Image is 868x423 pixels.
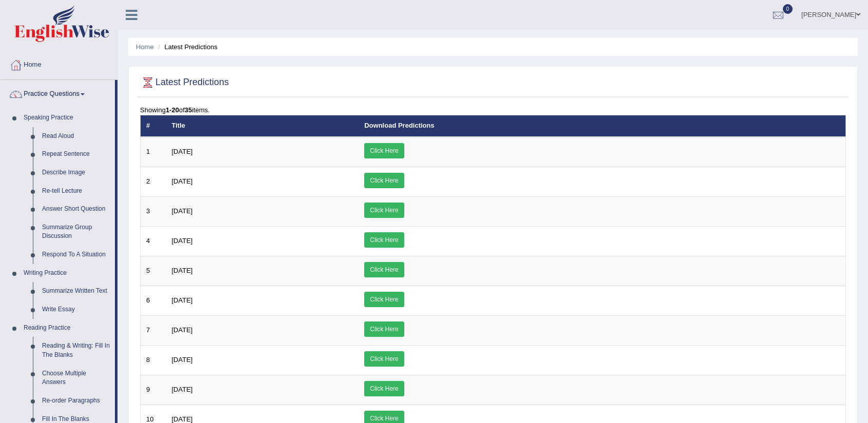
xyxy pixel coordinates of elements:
[359,115,845,137] th: Download Predictions
[172,148,193,155] span: [DATE]
[172,177,193,185] span: [DATE]
[364,143,404,158] a: Click Here
[364,381,404,396] a: Click Here
[140,105,846,115] div: Showing of items.
[37,200,115,218] a: Answer Short Question
[141,137,166,167] td: 1
[141,345,166,375] td: 8
[37,392,115,410] a: Re-order Paragraphs
[172,356,193,364] span: [DATE]
[136,43,154,51] a: Home
[172,237,193,245] span: [DATE]
[172,296,193,304] span: [DATE]
[19,109,115,127] a: Speaking Practice
[166,115,359,137] th: Title
[37,182,115,200] a: Re-tell Lecture
[172,207,193,215] span: [DATE]
[172,326,193,334] span: [DATE]
[37,365,115,392] a: Choose Multiple Answers
[37,127,115,146] a: Read Aloud
[364,232,404,248] a: Click Here
[172,267,193,274] span: [DATE]
[141,315,166,345] td: 7
[185,106,192,114] b: 35
[364,173,404,188] a: Click Here
[1,80,115,106] a: Practice Questions
[364,262,404,277] a: Click Here
[141,115,166,137] th: #
[37,282,115,300] a: Summarize Written Text
[155,42,218,52] li: Latest Predictions
[141,375,166,405] td: 9
[141,286,166,315] td: 6
[364,292,404,307] a: Click Here
[37,218,115,246] a: Summarize Group Discussion
[141,167,166,196] td: 2
[141,256,166,286] td: 5
[364,321,404,337] a: Click Here
[141,196,166,226] td: 3
[19,264,115,283] a: Writing Practice
[37,300,115,319] a: Write Essay
[1,51,117,76] a: Home
[37,164,115,182] a: Describe Image
[37,145,115,164] a: Repeat Sentence
[172,386,193,393] span: [DATE]
[783,4,793,14] span: 0
[37,337,115,364] a: Reading & Writing: Fill In The Blanks
[364,351,404,367] a: Click Here
[140,75,229,90] h2: Latest Predictions
[141,226,166,256] td: 4
[166,106,179,114] b: 1-20
[172,415,193,423] span: [DATE]
[19,319,115,337] a: Reading Practice
[364,203,404,218] a: Click Here
[37,246,115,264] a: Respond To A Situation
